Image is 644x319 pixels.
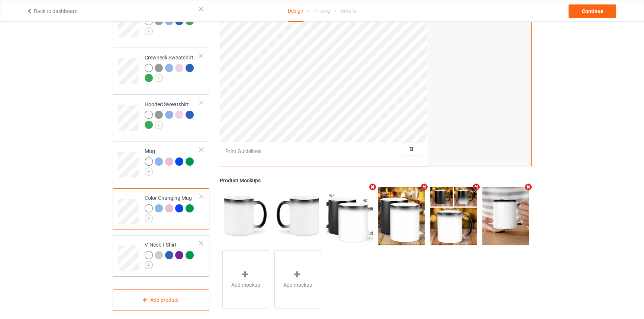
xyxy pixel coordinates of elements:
div: Pricing [314,0,330,21]
i: Remove mockup [420,183,429,191]
img: regular.jpg [482,187,529,245]
div: Details [341,0,356,21]
img: svg+xml;base64,PD94bWwgdmVyc2lvbj0iMS4wIiBlbmNvZGluZz0iVVRGLTgiPz4KPHN2ZyB3aWR0aD0iMjJweCIgaGVpZ2... [155,74,163,82]
img: svg+xml;base64,PD94bWwgdmVyc2lvbj0iMS4wIiBlbmNvZGluZz0iVVRGLTgiPz4KPHN2ZyB3aWR0aD0iMjJweCIgaGVpZ2... [145,27,153,35]
img: svg+xml;base64,PD94bWwgdmVyc2lvbj0iMS4wIiBlbmNvZGluZz0iVVRGLTgiPz4KPHN2ZyB3aWR0aD0iMjJweCIgaGVpZ2... [145,261,153,269]
i: Remove mockup [368,183,377,191]
span: Add mockup [231,281,260,288]
div: Continue [569,4,616,18]
span: Add mockup [283,281,312,288]
div: Hooded Sweatshirt [113,94,210,136]
a: Back to dashboard [26,8,78,14]
div: Hooded Sweatshirt [145,101,200,128]
div: V-Neck T-Shirt [113,235,210,277]
div: Mug [145,147,200,173]
img: svg+xml;base64,PD94bWwgdmVyc2lvbj0iMS4wIiBlbmNvZGluZz0iVVRGLTgiPz4KPHN2ZyB3aWR0aD0iMjJweCIgaGVpZ2... [145,167,153,176]
div: Design [288,0,303,22]
div: Crewneck Sweatshirt [113,48,210,89]
div: Product Mockups [220,177,531,184]
img: regular.jpg [326,187,373,245]
div: Long Sleeve Tee [113,1,210,42]
div: Mug [113,141,210,183]
i: Remove mockup [472,183,481,191]
div: Color Changing Mug [145,194,200,220]
img: regular.jpg [274,187,321,245]
div: V-Neck T-Shirt [145,241,200,267]
i: Remove mockup [524,183,533,191]
div: Print Guidelines [225,147,261,155]
img: svg+xml;base64,PD94bWwgdmVyc2lvbj0iMS4wIiBlbmNvZGluZz0iVVRGLTgiPz4KPHN2ZyB3aWR0aD0iMjJweCIgaGVpZ2... [145,214,153,222]
div: Add mockup [222,250,269,308]
img: regular.jpg [378,187,425,245]
img: svg+xml;base64,PD94bWwgdmVyc2lvbj0iMS4wIiBlbmNvZGluZz0iVVRGLTgiPz4KPHN2ZyB3aWR0aD0iMjJweCIgaGVpZ2... [155,121,163,129]
div: Color Changing Mug [113,188,210,230]
div: Add mockup [274,250,321,308]
div: Crewneck Sweatshirt [145,54,200,82]
div: Add product [113,289,210,311]
img: regular.jpg [430,187,477,245]
div: Long Sleeve Tee [145,7,200,33]
img: regular.jpg [222,187,269,245]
